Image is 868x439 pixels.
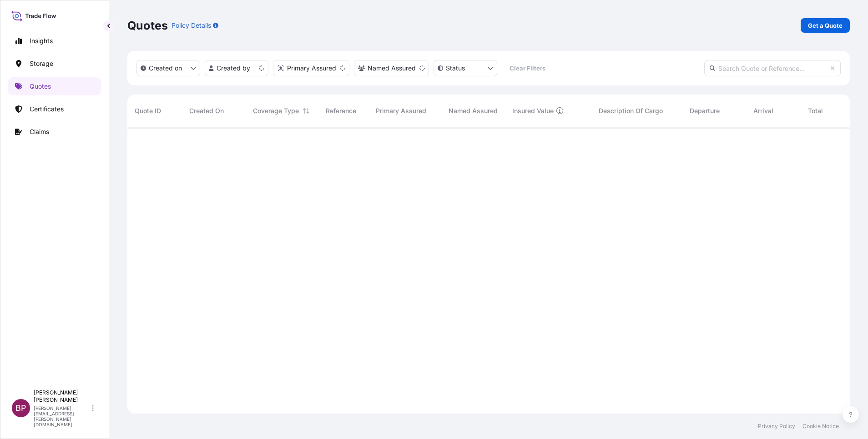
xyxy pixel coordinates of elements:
[510,64,545,73] p: Clear Filters
[34,405,90,427] p: [PERSON_NAME][EMAIL_ADDRESS][PERSON_NAME][DOMAIN_NAME]
[136,60,200,76] button: createdOn Filter options
[189,106,224,115] span: Created On
[30,59,53,68] p: Storage
[808,21,843,30] p: Get a Quote
[34,389,90,404] p: [PERSON_NAME] [PERSON_NAME]
[434,60,497,76] button: certificateStatus Filter options
[326,106,356,115] span: Reference
[287,64,336,73] p: Primary Assured
[753,106,773,115] span: Arrival
[802,423,839,430] a: Cookie Notice
[149,64,182,73] p: Created on
[690,106,720,115] span: Departure
[704,60,841,76] input: Search Quote or Reference...
[253,106,299,115] span: Coverage Type
[301,105,312,116] button: Sort
[30,82,51,91] p: Quotes
[8,32,101,50] a: Insights
[172,21,211,30] p: Policy Details
[8,123,101,141] a: Claims
[217,64,250,73] p: Created by
[135,106,161,115] span: Quote ID
[8,55,101,73] a: Storage
[446,64,465,73] p: Status
[758,423,795,430] a: Privacy Policy
[30,105,64,114] p: Certificates
[502,61,553,75] button: Clear Filters
[8,100,101,118] a: Certificates
[127,18,168,33] p: Quotes
[30,127,49,136] p: Claims
[376,106,426,115] span: Primary Assured
[273,60,349,76] button: distributor Filter options
[30,36,53,45] p: Insights
[368,64,416,73] p: Named Assured
[449,106,498,115] span: Named Assured
[205,60,268,76] button: createdBy Filter options
[512,106,554,115] span: Insured Value
[15,404,26,413] span: BP
[801,18,850,33] a: Get a Quote
[599,106,663,115] span: Description Of Cargo
[808,106,823,115] span: Total
[8,77,101,95] a: Quotes
[354,60,429,76] button: cargoOwner Filter options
